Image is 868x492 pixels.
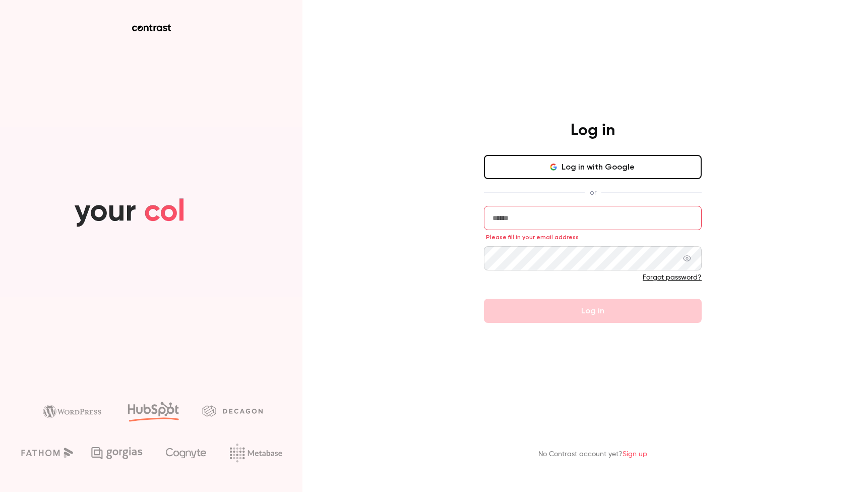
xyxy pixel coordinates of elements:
[571,121,615,141] h4: Log in
[623,451,647,458] a: Sign up
[643,274,702,281] a: Forgot password?
[538,449,647,460] p: No Contrast account yet?
[585,187,601,198] span: or
[486,233,579,241] span: Please fill in your email address
[202,405,263,416] img: decagon
[484,155,702,179] button: Log in with Google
